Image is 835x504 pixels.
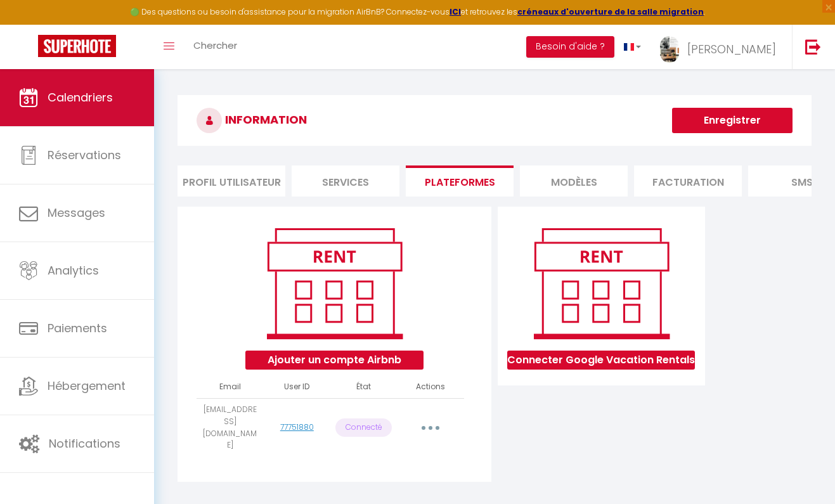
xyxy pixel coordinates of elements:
[245,351,424,370] button: Ajouter un compte Airbnb
[38,35,116,57] img: Super Booking
[521,223,682,344] img: rent.png
[526,36,614,58] button: Besoin d'aide ?
[48,205,105,221] span: Messages
[651,25,792,69] a: ... [PERSON_NAME]
[280,422,314,432] a: 77751880
[330,376,397,398] th: État
[507,351,695,370] button: Connecter Google Vacation Rentals
[178,165,285,197] li: Profil Utilisateur
[10,5,48,43] button: Ouvrir le widget de chat LiveChat
[450,6,461,17] a: ICI
[292,165,399,197] li: Services
[48,262,99,278] span: Analytics
[197,398,263,456] td: [EMAIL_ADDRESS][DOMAIN_NAME]
[48,89,113,105] span: Calendriers
[634,165,742,197] li: Facturation
[406,165,514,197] li: Plateformes
[254,223,415,344] img: rent.png
[48,147,121,163] span: Réservations
[197,376,263,398] th: Email
[660,36,679,63] img: ...
[397,376,463,398] th: Actions
[193,39,237,52] span: Chercher
[48,320,107,336] span: Paiements
[517,6,704,17] a: créneaux d'ouverture de la salle migration
[520,165,628,197] li: MODÈLES
[48,378,126,394] span: Hébergement
[184,25,247,69] a: Chercher
[781,447,825,494] iframe: Chat
[178,95,812,146] h3: INFORMATION
[335,418,392,437] p: Connecté
[672,108,793,133] button: Enregistrer
[805,39,821,55] img: logout
[264,376,330,398] th: User ID
[687,41,776,57] span: [PERSON_NAME]
[49,436,120,451] span: Notifications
